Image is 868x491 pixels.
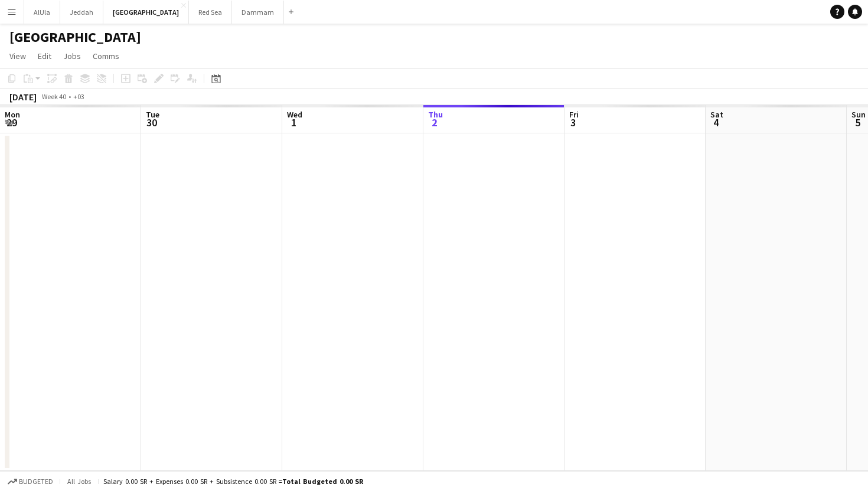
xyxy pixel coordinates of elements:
[285,116,302,129] span: 1
[19,477,53,486] span: Budgeted
[6,475,55,488] button: Budgeted
[103,1,189,24] button: [GEOGRAPHIC_DATA]
[88,48,124,64] a: Comms
[5,109,20,120] span: Mon
[5,48,31,64] a: View
[3,116,20,129] span: 29
[73,92,84,101] div: +03
[426,116,443,129] span: 2
[144,116,159,129] span: 30
[428,109,443,120] span: Thu
[39,92,68,101] span: Week 40
[33,48,56,64] a: Edit
[709,116,723,129] span: 4
[282,477,363,486] span: Total Budgeted 0.00 SR
[287,109,302,120] span: Wed
[9,91,37,103] div: [DATE]
[567,116,579,129] span: 3
[850,116,866,129] span: 5
[9,51,26,61] span: View
[24,1,60,24] button: AlUla
[710,109,723,120] span: Sat
[189,1,232,24] button: Red Sea
[9,28,141,46] h1: [GEOGRAPHIC_DATA]
[103,477,363,486] div: Salary 0.00 SR + Expenses 0.00 SR + Subsistence 0.00 SR =
[232,1,284,24] button: Dammam
[58,48,86,64] a: Jobs
[65,477,93,486] span: All jobs
[93,51,119,61] span: Comms
[38,51,51,61] span: Edit
[63,51,81,61] span: Jobs
[60,1,103,24] button: Jeddah
[851,109,866,120] span: Sun
[569,109,579,120] span: Fri
[146,109,159,120] span: Tue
